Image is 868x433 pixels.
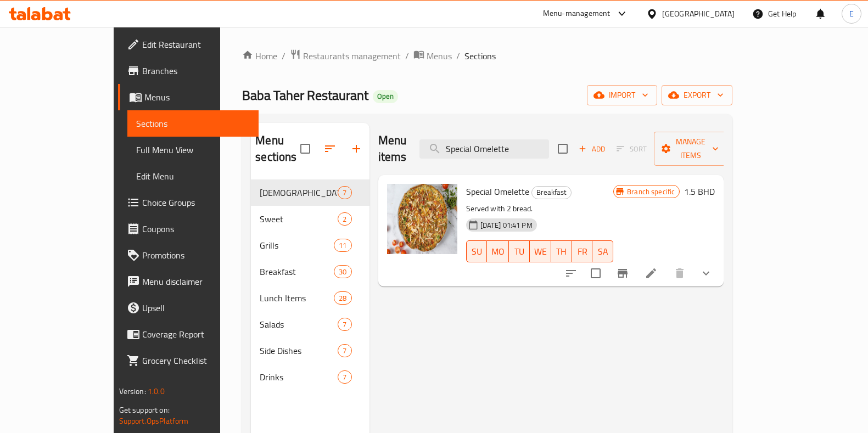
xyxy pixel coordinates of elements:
[427,49,452,63] span: Menus
[251,258,369,285] div: Breakfast30
[251,338,369,364] div: Side Dishes7
[373,92,398,101] span: Open
[334,239,351,252] div: items
[242,83,368,108] span: Baba Taher Restaurant
[282,49,285,63] li: /
[118,321,259,347] a: Coverage Report
[338,186,351,199] div: items
[576,244,589,260] span: FR
[119,403,170,417] span: Get support on:
[338,372,351,383] span: 7
[509,240,530,262] button: TU
[260,318,338,331] span: Salads
[334,240,351,251] span: 11
[699,267,713,280] svg: Show Choices
[251,285,369,311] div: Lunch Items28
[556,244,568,260] span: TH
[466,183,529,200] span: Special Omelette
[584,262,607,285] span: Select to update
[849,8,854,20] span: E
[373,90,398,103] div: Open
[136,170,250,183] span: Edit Menu
[487,240,509,262] button: MO
[530,240,551,262] button: WE
[464,49,496,63] span: Sections
[251,175,369,395] nav: Menu sections
[118,189,259,216] a: Choice Groups
[119,384,146,398] span: Version:
[338,319,351,330] span: 7
[532,186,571,199] span: Breakfast
[317,136,343,162] span: Sort sections
[531,186,572,199] div: Breakfast
[142,38,250,51] span: Edit Restaurant
[142,354,250,367] span: Grocery Checklist
[574,140,609,158] span: Add item
[148,384,165,398] span: 1.0.0
[338,370,351,384] div: items
[662,8,735,20] div: [GEOGRAPHIC_DATA]
[334,291,351,305] div: items
[645,267,658,280] a: Edit menu item
[294,137,317,160] span: Select all sections
[419,139,549,159] input: search
[127,163,259,189] a: Edit Menu
[670,88,724,102] span: export
[260,186,338,199] div: Iftar
[303,49,401,63] span: Restaurants management
[260,370,338,384] span: Drinks
[667,260,693,286] button: delete
[577,143,607,155] span: Add
[338,214,351,224] span: 2
[378,132,407,165] h2: Menu items
[260,291,334,305] span: Lunch Items
[242,49,732,63] nav: breadcrumb
[142,222,250,235] span: Coupons
[334,265,351,278] div: items
[413,49,452,63] a: Menus
[597,244,609,260] span: SA
[338,318,351,331] div: items
[343,136,369,162] button: Add section
[118,84,259,110] a: Menus
[405,49,409,63] li: /
[338,212,351,226] div: items
[118,268,259,295] a: Menu disclaimer
[260,265,334,278] span: Breakfast
[142,301,250,314] span: Upsell
[142,275,250,288] span: Menu disclaimer
[387,184,457,254] img: Special Omelette
[466,240,488,262] button: SU
[142,64,250,77] span: Branches
[456,49,460,63] li: /
[543,7,611,20] div: Menu-management
[663,135,719,162] span: Manage items
[662,85,732,105] button: export
[513,244,525,260] span: TU
[260,239,334,252] span: Grills
[471,244,483,260] span: SU
[260,212,338,226] span: Sweet
[609,140,654,158] span: Select section first
[127,110,259,137] a: Sections
[574,140,609,158] button: Add
[251,364,369,390] div: Drinks7
[142,249,250,262] span: Promotions
[118,216,259,242] a: Coupons
[684,184,715,199] h6: 1.5 BHD
[290,49,401,63] a: Restaurants management
[119,414,189,428] a: Support.OpsPlatform
[334,267,351,277] span: 30
[338,344,351,357] div: items
[251,232,369,258] div: Grills11
[491,244,505,260] span: MO
[136,143,250,156] span: Full Menu View
[260,186,338,199] span: [DEMOGRAPHIC_DATA]
[118,31,259,58] a: Edit Restaurant
[127,137,259,163] a: Full Menu View
[596,88,648,102] span: import
[466,202,614,216] p: Served with 2 bread.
